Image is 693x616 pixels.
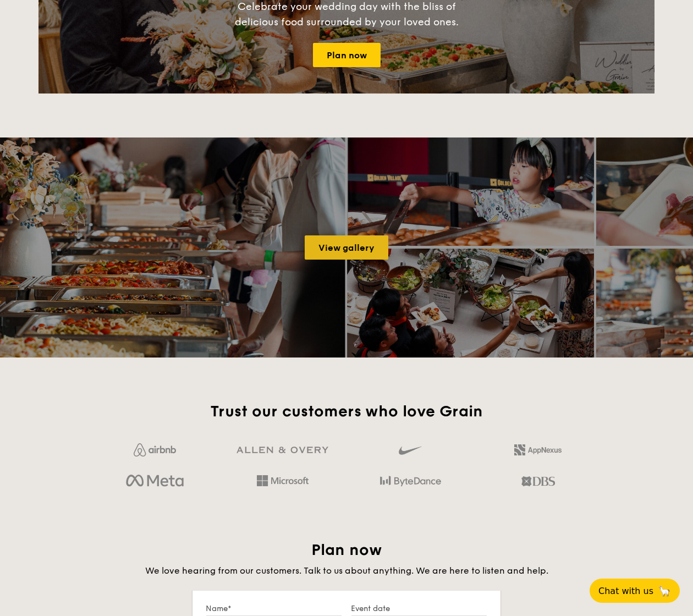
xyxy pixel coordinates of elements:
img: Jf4Dw0UUCKFd4aYAAAAASUVORK5CYII= [134,443,176,457]
h2: Trust our customers who love Grain [95,402,597,421]
span: Plan now [311,541,382,559]
img: bytedance.dc5c0c88.png [380,472,441,491]
img: Hd4TfVa7bNwuIo1gAAAAASUVORK5CYII= [257,475,309,486]
span: Chat with us [598,586,653,596]
label: Name* [206,604,342,613]
a: View gallery [305,235,388,260]
img: gdlseuq06himwAAAABJRU5ErkJggg== [399,441,422,460]
img: meta.d311700b.png [126,472,184,491]
img: GRg3jHAAAAABJRU5ErkJggg== [237,447,328,454]
label: Event date [351,604,487,613]
img: dbs.a5bdd427.png [521,472,555,491]
a: Plan now [313,43,381,67]
button: Chat with us🦙 [590,579,680,603]
span: 🦙 [658,585,671,597]
span: We love hearing from our customers. Talk to us about anything. We are here to listen and help. [145,565,548,576]
img: 2L6uqdT+6BmeAFDfWP11wfMG223fXktMZIL+i+lTG25h0NjUBKOYhdW2Kn6T+C0Q7bASH2i+1JIsIulPLIv5Ss6l0e291fRVW... [514,444,562,455]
